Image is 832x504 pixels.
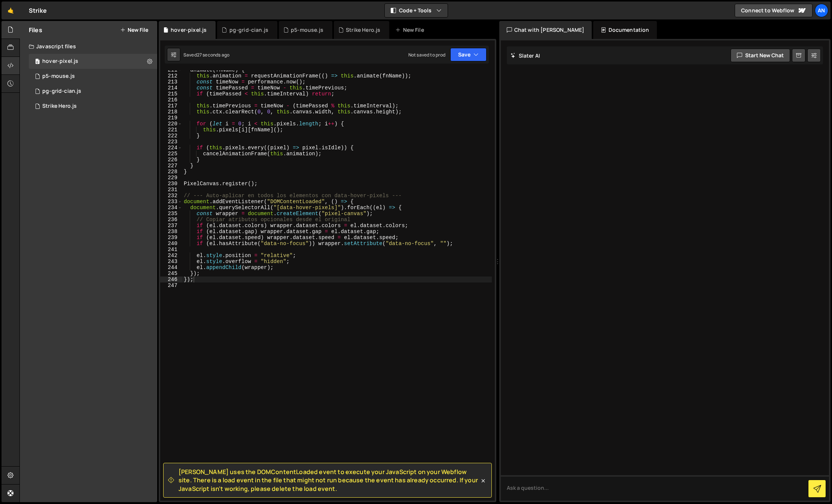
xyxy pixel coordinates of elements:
[20,39,157,54] div: Javascript files
[1,1,20,19] a: 🤙
[160,229,182,235] div: 238
[160,282,182,288] div: 247
[160,139,182,145] div: 223
[160,109,182,115] div: 218
[160,97,182,103] div: 216
[29,54,157,69] div: 11449/47310.js
[385,4,448,17] button: Code + Tools
[511,52,540,59] h2: Slater AI
[229,26,268,34] div: pg-grid-cian.js
[120,27,148,33] button: New File
[183,52,229,58] div: Saved
[160,103,182,109] div: 217
[731,49,790,62] button: Start new chat
[593,21,656,39] div: Documentation
[815,4,828,17] a: An
[346,26,380,34] div: Strike Hero.js
[408,52,446,58] div: Not saved to prod
[160,211,182,217] div: 235
[160,277,182,282] div: 246
[160,151,182,157] div: 225
[160,133,182,139] div: 222
[42,88,81,95] div: pg-grid-cian.js
[171,26,207,34] div: hover-pixel.js
[160,169,182,175] div: 228
[160,73,182,79] div: 212
[160,79,182,85] div: 213
[160,163,182,169] div: 227
[160,115,182,121] div: 219
[160,271,182,277] div: 245
[160,235,182,241] div: 239
[197,52,229,58] div: 27 seconds ago
[160,193,182,199] div: 232
[160,181,182,187] div: 230
[160,175,182,181] div: 229
[160,205,182,211] div: 234
[160,223,182,229] div: 237
[499,21,592,39] div: Chat with [PERSON_NAME]
[291,26,323,34] div: p5-mouse.js
[42,58,78,65] div: hover-pixel.js
[29,6,47,15] div: Strike
[29,26,42,34] h2: Files
[160,187,182,193] div: 231
[160,91,182,97] div: 215
[160,85,182,91] div: 214
[160,199,182,205] div: 233
[160,121,182,127] div: 220
[29,84,157,99] div: 11449/47154.js
[42,103,77,110] div: Strike Hero.js
[160,265,182,271] div: 244
[160,127,182,133] div: 221
[160,145,182,151] div: 224
[29,99,157,114] div: 11449/45791.js
[450,48,487,61] button: Save
[160,157,182,163] div: 226
[160,253,182,259] div: 242
[160,259,182,265] div: 243
[160,241,182,247] div: 240
[42,73,75,80] div: p5-mouse.js
[395,26,427,34] div: New File
[160,247,182,253] div: 241
[735,4,813,17] a: Connect to Webflow
[35,59,40,65] span: 0
[160,217,182,223] div: 236
[179,468,479,493] span: [PERSON_NAME] uses the DOMContentLoaded event to execute your JavaScript on your Webflow site. Th...
[29,69,157,84] div: 11449/47153.js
